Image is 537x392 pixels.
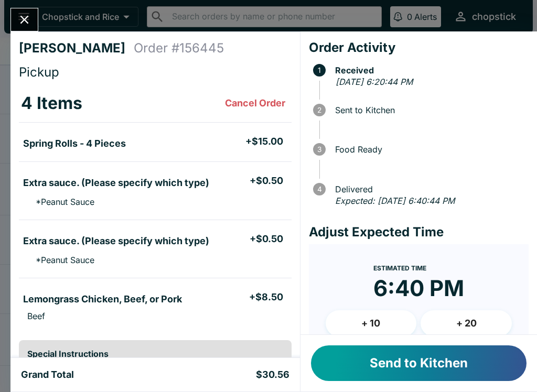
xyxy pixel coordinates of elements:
[134,40,224,56] h4: Order # 156445
[326,310,417,336] button: + 10
[317,185,321,193] text: 4
[11,8,38,31] button: Close
[318,66,321,74] text: 1
[421,310,512,336] button: + 20
[317,106,321,114] text: 2
[330,184,529,194] span: Delivered
[27,255,94,265] p: * Peanut Sauce
[373,264,426,272] span: Estimated Time
[249,291,283,303] h5: + $8.50
[330,105,529,115] span: Sent to Kitchen
[330,145,529,154] span: Food Ready
[245,135,283,148] h5: + $15.00
[250,233,283,245] h5: + $0.50
[23,137,126,150] h5: Spring Rolls - 4 Pieces
[23,235,209,247] h5: Extra sauce. (Please specify which type)
[221,93,289,114] button: Cancel Order
[311,345,527,381] button: Send to Kitchen
[21,368,74,381] h5: Grand Total
[23,293,182,306] h5: Lemongrass Chicken, Beef, or Pork
[309,224,529,240] h4: Adjust Expected Time
[250,175,283,187] h5: + $0.50
[330,66,529,75] span: Received
[27,311,45,321] p: Beef
[373,275,464,302] time: 6:40 PM
[19,84,292,332] table: orders table
[19,64,59,80] span: Pickup
[317,145,321,154] text: 3
[256,368,289,381] h5: $30.56
[336,77,413,87] em: [DATE] 6:20:44 PM
[19,40,134,56] h4: [PERSON_NAME]
[21,93,82,114] h3: 4 Items
[309,40,529,56] h4: Order Activity
[27,349,283,359] h6: Special Instructions
[335,195,455,206] em: Expected: [DATE] 6:40:44 PM
[23,177,209,189] h5: Extra sauce. (Please specify which type)
[27,197,94,207] p: * Peanut Sauce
